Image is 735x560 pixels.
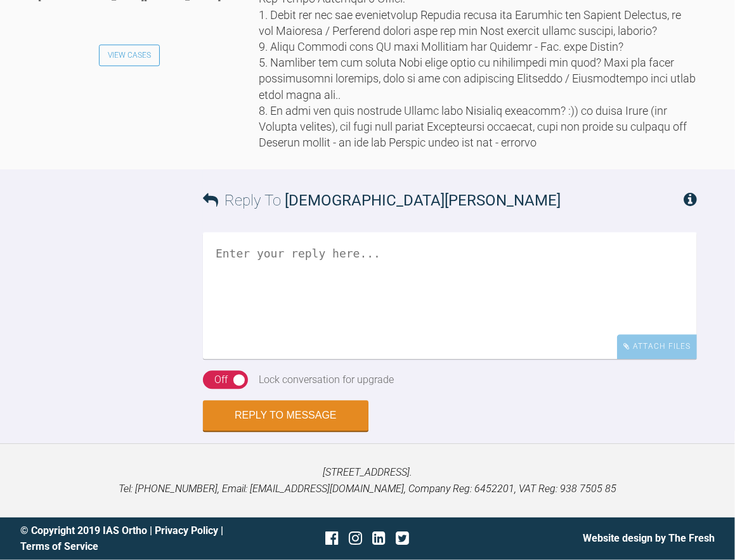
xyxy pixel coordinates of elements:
div: Lock conversation for upgrade [259,372,394,388]
a: View Cases [99,44,160,66]
div: © Copyright 2019 IAS Ortho | | [20,523,252,555]
h3: Reply To [203,188,561,212]
p: [STREET_ADDRESS]. Tel: [PHONE_NUMBER], Email: [EMAIL_ADDRESS][DOMAIN_NAME], Company Reg: 6452201,... [20,464,715,497]
button: Reply to Message [203,400,368,431]
div: Attach Files [617,334,697,359]
a: Terms of Service [20,540,98,552]
div: Off [214,372,228,388]
a: Privacy Policy [155,524,218,537]
a: Website design by The Fresh [583,532,715,544]
span: [DEMOGRAPHIC_DATA][PERSON_NAME] [285,192,561,209]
